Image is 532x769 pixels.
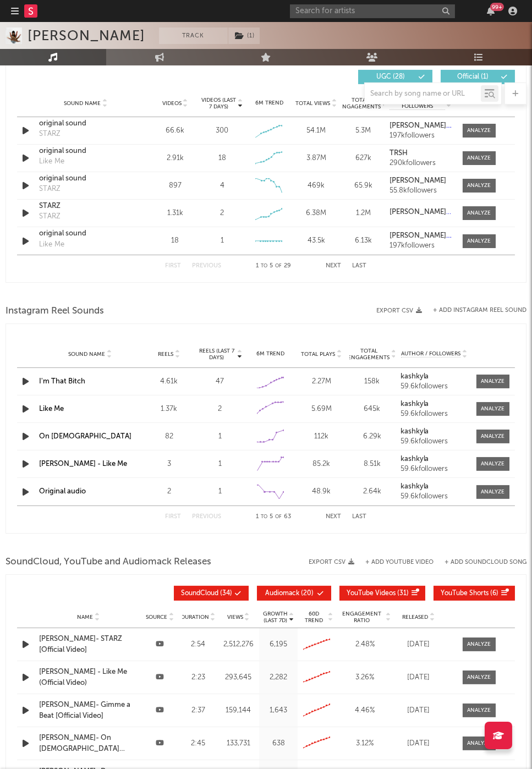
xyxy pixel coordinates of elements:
[397,705,441,716] div: [DATE]
[68,351,105,358] span: Sound Name
[39,146,133,157] div: original sound
[401,493,468,501] div: 59.6k followers
[244,510,304,524] div: 1 5 63
[390,208,504,216] strong: [PERSON_NAME] [PERSON_NAME]
[197,431,242,442] div: 1
[6,556,211,569] span: SoundCloud, YouTube and Audiomack Releases
[401,373,429,380] strong: kashkyla
[155,125,196,136] div: 66.6k
[299,376,344,387] div: 2.27M
[448,74,498,80] span: Official ( 1 )
[390,242,452,250] div: 197k followers
[77,614,93,620] span: Name
[339,705,391,716] div: 4.46 %
[39,433,131,440] a: On [DEMOGRAPHIC_DATA]
[390,177,452,185] a: [PERSON_NAME]
[220,639,256,650] div: 2,512,276
[39,733,138,754] a: [PERSON_NAME]- On [DEMOGRAPHIC_DATA] [Official Video]
[262,738,295,749] div: 638
[264,590,315,597] span: ( 20 )
[262,705,295,716] div: 1,643
[39,700,138,721] a: [PERSON_NAME]- Gimme a Beat [Official Video]
[326,514,342,520] button: Next
[342,180,383,191] div: 65.9k
[39,405,64,413] a: Like Me
[339,639,391,650] div: 2.48 %
[193,514,222,520] button: Previous
[276,263,282,268] span: of
[263,617,288,624] p: (Last 7d)
[397,738,441,749] div: [DATE]
[295,153,337,164] div: 3.87M
[390,232,452,240] a: [PERSON_NAME] [PERSON_NAME]
[228,28,260,44] span: ( 1 )
[397,672,441,683] div: [DATE]
[182,738,215,749] div: 2:45
[339,586,425,601] button: YouTube Videos(31)
[39,201,133,212] a: STARZ
[342,235,383,246] div: 6.13k
[299,404,344,415] div: 5.69M
[218,153,226,164] div: 18
[326,263,342,269] button: Next
[39,634,138,655] div: [PERSON_NAME]- STARZ [Official Video]
[445,559,526,565] button: + Add SoundCloud Song
[39,156,64,167] div: Like Me
[349,486,394,497] div: 2.64k
[349,459,394,470] div: 8.51k
[39,118,133,129] div: original sound
[390,132,452,140] div: 197k followers
[265,590,299,597] span: Audiomack
[193,263,222,269] button: Previous
[6,305,104,318] span: Instagram Reel Sounds
[390,150,408,157] strong: TRSH
[401,428,468,436] a: kashkyla
[349,376,394,387] div: 158k
[146,376,191,387] div: 4.61k
[181,614,209,620] span: Duration
[401,465,468,473] div: 59.6k followers
[39,228,133,239] div: original sound
[390,187,452,195] div: 55.8k followers
[39,239,64,250] div: Like Me
[39,173,133,184] a: original sound
[244,260,304,273] div: 1 5 29
[221,235,224,246] div: 1
[146,431,191,442] div: 82
[295,208,337,219] div: 6.38M
[349,404,394,415] div: 645k
[166,514,182,520] button: First
[422,307,526,314] div: + Add Instagram Reel Sound
[39,667,138,688] a: [PERSON_NAME] - Like Me (Official Video)
[365,74,416,80] span: UGC ( 28 )
[182,705,215,716] div: 2:37
[401,483,429,490] strong: kashkyla
[342,208,383,219] div: 1.2M
[174,586,249,601] button: SoundCloud(34)
[262,639,295,650] div: 6,195
[390,150,452,157] a: TRSH
[401,410,468,418] div: 59.6k followers
[401,373,468,381] a: kashkyla
[290,4,455,18] input: Search for artists
[309,559,354,565] button: Export CSV
[299,486,344,497] div: 48.9k
[441,590,489,597] span: YouTube Shorts
[263,611,288,617] p: Growth
[276,514,282,519] span: of
[39,184,61,195] div: STARZ
[227,614,243,620] span: Views
[181,590,218,597] span: SoundCloud
[358,70,432,84] button: UGC(28)
[402,614,428,620] span: Released
[220,208,224,219] div: 2
[390,122,504,129] strong: [PERSON_NAME] [PERSON_NAME]
[300,611,327,624] span: 60D Trend
[181,590,232,597] span: ( 34 )
[401,350,460,358] span: Author / Followers
[197,348,235,361] span: Reels (last 7 days)
[295,180,337,191] div: 469k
